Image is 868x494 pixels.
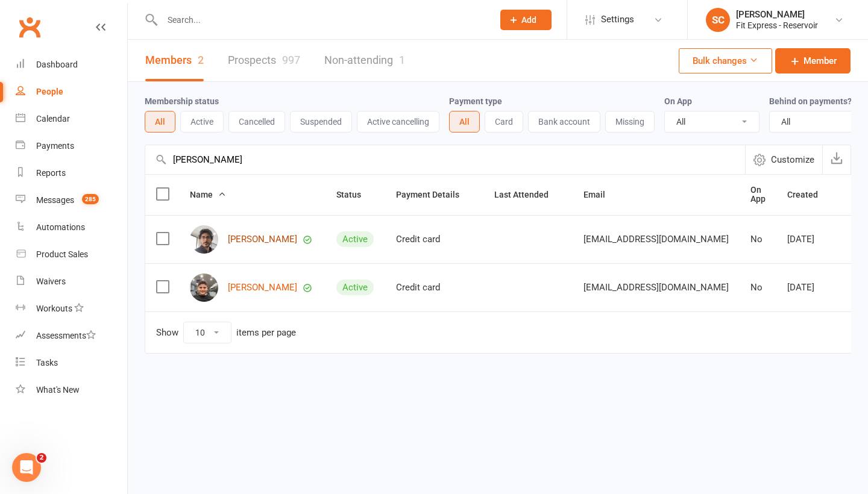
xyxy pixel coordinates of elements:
[145,40,204,81] a: Members2
[228,40,300,81] a: Prospects997
[396,234,473,245] div: Credit card
[787,283,831,293] div: [DATE]
[771,152,814,167] span: Customize
[145,111,175,133] button: All
[36,114,70,123] div: Calendar
[145,145,745,174] input: Search by contact name
[236,328,296,338] div: items per page
[601,6,634,33] span: Settings
[16,268,127,295] a: Waivers
[36,331,96,340] div: Assessments
[736,9,818,20] div: [PERSON_NAME]
[706,8,730,32] div: SC
[290,111,352,133] button: Suspended
[336,280,374,295] div: Active
[787,190,831,199] span: Created
[36,249,88,259] div: Product Sales
[449,96,502,106] label: Payment type
[736,20,818,31] div: Fit Express - Reservoir
[769,96,852,106] label: Behind on payments?
[583,187,618,202] button: Email
[16,133,127,160] a: Payments
[494,187,562,202] button: Last Attended
[521,15,536,25] span: Add
[583,228,729,251] span: [EMAIL_ADDRESS][DOMAIN_NAME]
[36,168,66,178] div: Reports
[36,60,78,69] div: Dashboard
[336,190,374,199] span: Status
[605,111,655,133] button: Missing
[36,385,80,395] div: What's New
[190,187,226,202] button: Name
[16,349,127,377] a: Tasks
[156,322,296,343] div: Show
[750,283,766,293] div: No
[36,87,63,96] div: People
[396,283,473,293] div: Credit card
[324,40,405,81] a: Non-attending1
[804,54,837,68] span: Member
[16,160,127,187] a: Reports
[740,175,776,215] th: On App
[36,222,85,232] div: Automations
[787,187,831,202] button: Created
[16,187,127,214] a: Messages 285
[449,111,480,133] button: All
[36,358,58,367] div: Tasks
[16,78,127,105] a: People
[198,54,204,66] div: 2
[159,11,485,28] input: Search...
[494,190,562,199] span: Last Attended
[399,54,405,66] div: 1
[14,12,45,42] a: Clubworx
[16,241,127,268] a: Product Sales
[228,234,297,245] a: [PERSON_NAME]
[282,54,300,66] div: 997
[190,190,226,199] span: Name
[396,187,473,202] button: Payment Details
[336,187,374,202] button: Status
[583,276,729,299] span: [EMAIL_ADDRESS][DOMAIN_NAME]
[36,141,74,151] div: Payments
[228,283,297,293] a: [PERSON_NAME]
[16,377,127,404] a: What's New
[16,295,127,322] a: Workouts
[357,111,439,133] button: Active cancelling
[36,304,72,313] div: Workouts
[485,111,523,133] button: Card
[679,48,772,73] button: Bulk changes
[16,105,127,133] a: Calendar
[16,322,127,349] a: Assessments
[500,10,552,30] button: Add
[228,111,285,133] button: Cancelled
[180,111,224,133] button: Active
[36,195,74,205] div: Messages
[145,96,219,106] label: Membership status
[528,111,600,133] button: Bank account
[396,190,473,199] span: Payment Details
[583,190,618,199] span: Email
[745,145,822,174] button: Customize
[336,231,374,247] div: Active
[750,234,766,245] div: No
[16,51,127,78] a: Dashboard
[12,453,41,482] iframe: Intercom live chat
[82,194,99,204] span: 285
[16,214,127,241] a: Automations
[37,453,46,463] span: 2
[775,48,851,73] a: Member
[787,234,831,245] div: [DATE]
[36,277,66,286] div: Waivers
[664,96,692,106] label: On App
